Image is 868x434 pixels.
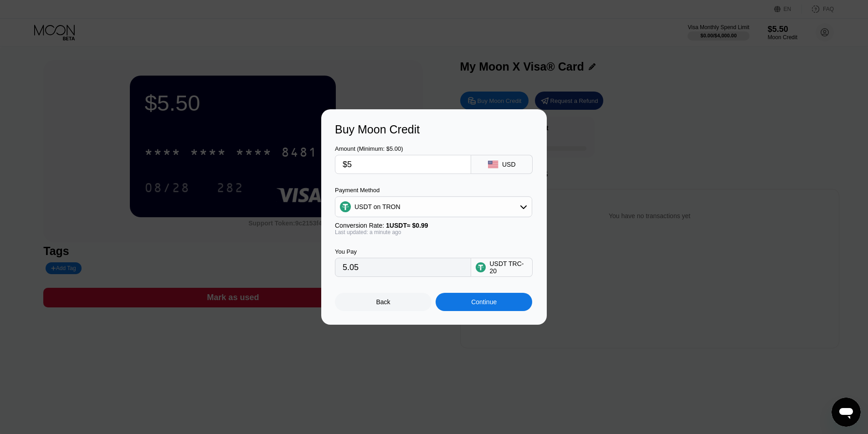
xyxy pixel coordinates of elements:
span: 1 USDT ≈ $0.99 [386,222,428,229]
div: Amount (Minimum: $5.00) [335,145,471,152]
div: Back [376,298,390,306]
div: USDT on TRON [354,203,401,210]
div: Buy Moon Credit [335,123,533,136]
div: Continue [436,293,532,311]
div: You Pay [335,248,471,255]
div: Payment Method [335,187,532,194]
div: Conversion Rate: [335,222,532,229]
iframe: Button to launch messaging window, conversation in progress [832,398,861,427]
div: Back [335,293,431,311]
div: USDT TRC-20 [489,260,528,275]
div: Last updated: a minute ago [335,229,532,235]
div: USD [502,161,516,168]
div: Continue [471,298,497,306]
div: USDT on TRON [335,198,532,216]
input: $0.00 [343,155,463,174]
